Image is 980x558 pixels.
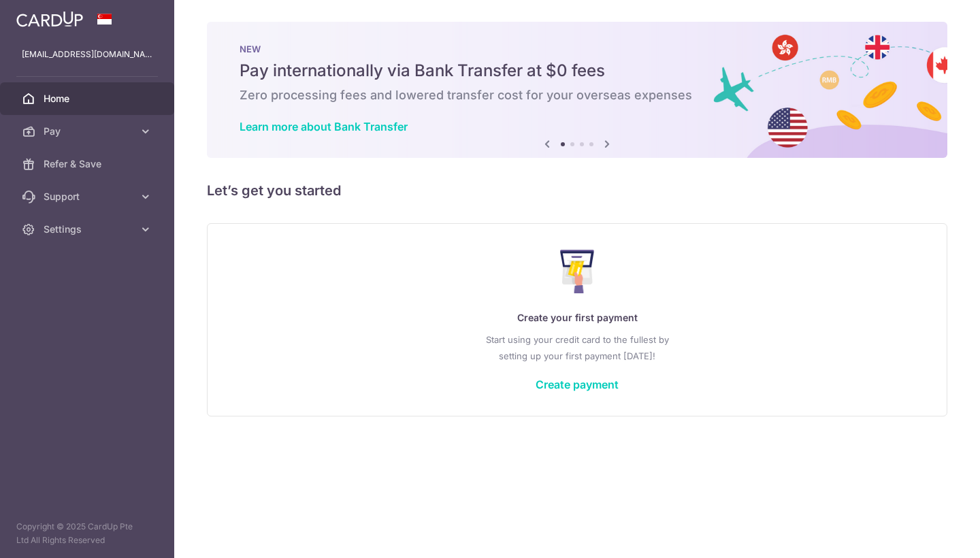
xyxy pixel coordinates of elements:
span: Settings [44,223,133,236]
img: Make Payment [560,250,595,293]
p: [EMAIL_ADDRESS][DOMAIN_NAME] [22,48,152,61]
img: Bank transfer banner [207,22,947,158]
span: Support [44,190,133,203]
a: Create payment [536,378,619,391]
h5: Let’s get you started [207,180,947,201]
span: Pay [44,125,133,138]
h5: Pay internationally via Bank Transfer at $0 fees [240,60,915,82]
span: Refer & Save [44,157,133,171]
p: Start using your credit card to the fullest by setting up your first payment [DATE]! [235,331,919,364]
img: CardUp [16,11,83,27]
span: Home [44,92,133,105]
h6: Zero processing fees and lowered transfer cost for your overseas expenses [240,87,915,103]
p: NEW [240,44,915,54]
p: Create your first payment [235,310,919,326]
a: Learn more about Bank Transfer [240,120,408,133]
